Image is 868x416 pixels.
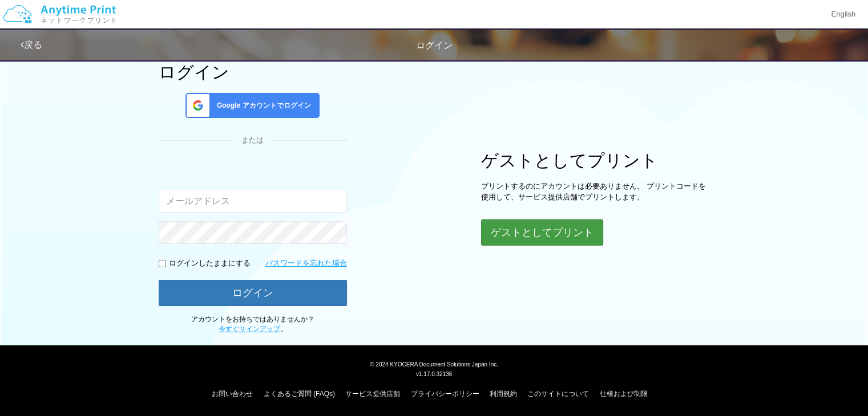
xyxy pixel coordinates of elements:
span: Google アカウントでログイン [212,101,311,111]
a: このサイトについて [527,390,589,398]
a: お問い合わせ [212,390,253,398]
h1: ゲストとしてプリント [481,151,709,170]
span: © 2024 KYOCERA Document Solutions Japan Inc. [370,360,498,368]
span: ログイン [416,40,453,50]
button: ログイン [159,280,347,306]
p: ログインしたままにする [169,258,251,269]
h1: ログイン [159,63,347,81]
p: プリントするのにアカウントは必要ありません。 プリントコードを使用して、サービス提供店舗でプリントします。 [481,181,709,202]
a: 利用規約 [490,390,517,398]
a: 今すぐサインアップ [219,325,280,333]
a: よくあるご質問 (FAQs) [264,390,335,398]
div: または [159,135,347,146]
span: v1.17.0.32136 [416,370,452,377]
button: ゲストとしてプリント [481,219,603,246]
input: メールアドレス [159,190,347,213]
a: プライバシーポリシー [411,390,479,398]
p: アカウントをお持ちではありませんか？ [159,315,347,334]
a: パスワードを忘れた場合 [265,258,347,269]
span: 。 [219,325,287,333]
a: 仕様および制限 [600,390,648,398]
a: 戻る [21,40,42,50]
a: サービス提供店舗 [345,390,400,398]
